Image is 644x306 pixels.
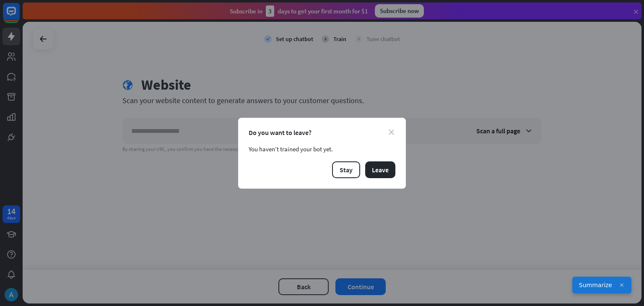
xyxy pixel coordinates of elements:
button: Generate Summary [572,277,631,293]
img: Close [619,282,625,288]
div: Do you want to leave? [249,128,395,137]
button: Leave [365,161,395,178]
button: Open LiveChat chat widget [7,3,32,29]
span: Summarize [579,282,612,288]
div: You haven’t trained your bot yet. [249,145,395,153]
button: Stay [332,161,360,178]
i: close [389,130,394,135]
